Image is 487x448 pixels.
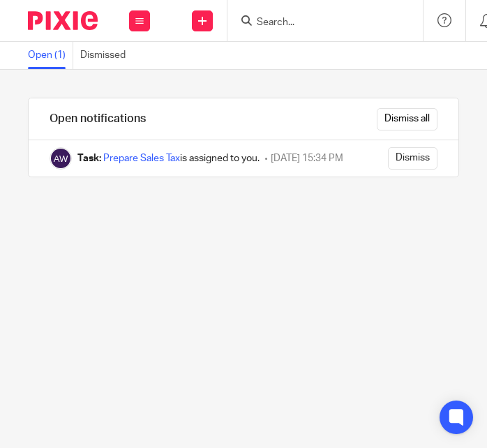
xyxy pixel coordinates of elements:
h1: Open notifications [50,112,146,126]
div: is assigned to you. [77,151,260,165]
input: Dismiss all [377,108,437,130]
input: Dismiss [388,147,437,170]
b: Task: [77,154,101,163]
input: Search [255,17,381,29]
a: Dismissed [80,42,133,69]
a: Open (1) [28,42,73,69]
img: Pixie [28,11,98,30]
a: Prepare Sales Tax [103,154,180,163]
span: [DATE] 15:34 PM [271,154,343,163]
img: Alexis Witkowski [50,147,72,170]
